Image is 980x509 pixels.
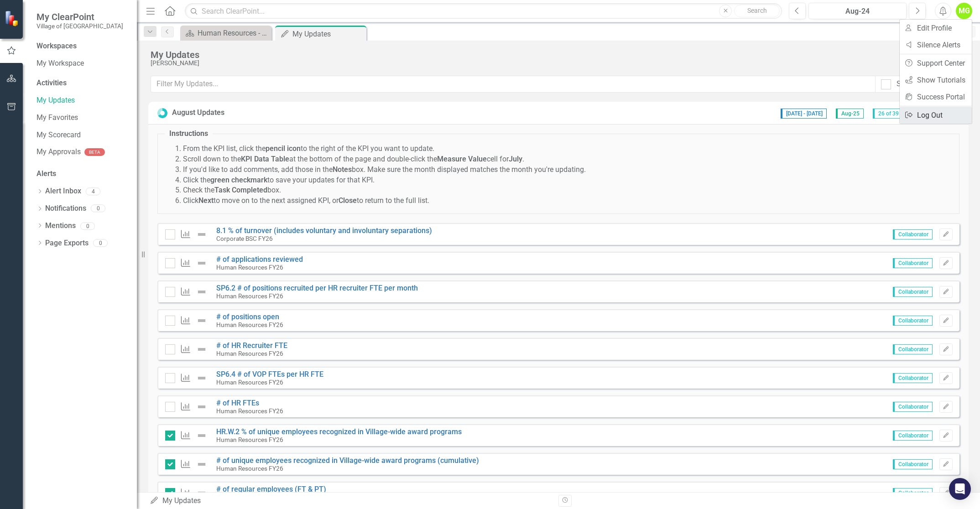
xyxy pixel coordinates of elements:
[36,11,123,22] span: My ClearPoint
[165,129,213,139] legend: Instructions
[893,287,933,297] span: Collaborator
[185,3,782,19] input: Search ClearPoint...
[241,155,289,163] strong: KPI Data Table
[36,130,128,140] a: My Scorecard
[900,107,972,124] a: Log Out
[781,109,827,119] span: [DATE] - [DATE]
[196,373,207,384] img: Not Defined
[216,255,303,264] a: # of applications reviewed
[80,222,95,230] div: 0
[893,402,933,412] span: Collaborator
[216,407,283,415] small: Human Resources FY26
[198,196,214,205] strong: Next
[216,226,432,235] a: 8.1 % of turnover (includes voluntary and involuntary separations)
[893,229,933,239] span: Collaborator
[900,55,972,72] a: Support Center
[45,238,89,249] a: Page Exports
[216,235,273,242] small: Corporate BSC FY26
[196,459,207,470] img: Not Defined
[900,20,972,36] a: Edit Profile
[45,221,76,231] a: Mentions
[183,144,952,154] li: From the KPI list, click the to the right of the KPI you want to update.
[900,88,972,105] a: Success Portal
[151,76,876,93] input: Filter My Updates...
[949,478,971,500] div: Open Intercom Messenger
[93,239,108,247] div: 0
[216,399,259,407] a: # of HR FTEs
[897,79,960,89] div: Show All Workflows
[86,187,100,195] div: 4
[893,316,933,326] span: Collaborator
[214,186,267,194] strong: Task Completed
[333,165,352,174] strong: Notes
[216,485,326,493] a: # of regular employees (FT & PT)
[216,292,283,300] small: Human Resources FY26
[183,185,952,196] li: Check the box.
[216,350,283,357] small: Human Resources FY26
[196,430,207,441] img: Not Defined
[216,284,418,292] a: SP6.2 # of positions recruited per HR recruiter FTE per month
[956,3,972,19] button: MG
[808,3,907,19] button: Aug-24
[266,144,301,153] strong: pencil icon
[151,50,926,60] div: My Updates
[893,431,933,441] span: Collaborator
[36,22,123,30] small: Village of [GEOGRAPHIC_DATA]
[836,109,864,119] span: Aug-25
[45,203,86,214] a: Notifications
[196,401,207,412] img: Not Defined
[5,10,21,26] img: ClearPoint Strategy
[812,6,903,17] div: Aug-24
[183,175,952,186] li: Click the to save your updates for that KPI.
[893,373,933,383] span: Collaborator
[36,78,128,88] div: Activities
[198,27,269,39] div: Human Resources - Landing Page
[183,165,952,175] li: If you'd like to add comments, add those in the box. Make sure the month displayed matches the mo...
[900,72,972,88] a: Show Tutorials
[196,315,207,326] img: Not Defined
[893,258,933,268] span: Collaborator
[36,41,77,52] div: Workspaces
[183,196,952,206] li: Click to move on to the next assigned KPI, or to return to the full list.
[873,109,946,119] span: 26 of 39 Tasks Completed
[196,229,207,240] img: Not Defined
[151,60,926,67] div: [PERSON_NAME]
[36,147,81,157] a: My Approvals
[196,488,207,499] img: Not Defined
[216,264,283,271] small: Human Resources FY26
[900,36,972,53] a: Silence Alerts
[196,286,207,297] img: Not Defined
[183,154,952,165] li: Scroll down to the at the bottom of the page and double-click the cell for .
[172,108,224,118] div: August Updates
[893,488,933,498] span: Collaborator
[216,370,323,379] a: SP6.4 # of VOP FTEs per HR FTE
[216,465,283,472] small: Human Resources FY26
[84,148,105,156] div: BETA
[734,5,780,17] button: Search
[150,496,552,506] div: My Updates
[216,436,283,443] small: Human Resources FY26
[36,113,128,123] a: My Favorites
[747,7,767,14] span: Search
[45,186,81,197] a: Alert Inbox
[36,169,128,179] div: Alerts
[36,95,128,106] a: My Updates
[893,344,933,354] span: Collaborator
[216,456,479,465] a: # of unique employees recognized in Village-wide award programs (cumulative)
[216,379,283,386] small: Human Resources FY26
[216,321,283,328] small: Human Resources FY26
[216,427,462,436] a: HR.W.2 % of unique employees recognized in Village-wide award programs
[893,459,933,469] span: Collaborator
[210,176,267,184] strong: green checkmark
[91,205,105,213] div: 0
[292,28,364,40] div: My Updates
[509,155,522,163] strong: July
[339,196,357,205] strong: Close
[196,344,207,355] img: Not Defined
[182,27,269,39] a: Human Resources - Landing Page
[216,312,279,321] a: # of positions open
[437,155,487,163] strong: Measure Value
[216,341,287,350] a: # of HR Recruiter FTE
[196,258,207,269] img: Not Defined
